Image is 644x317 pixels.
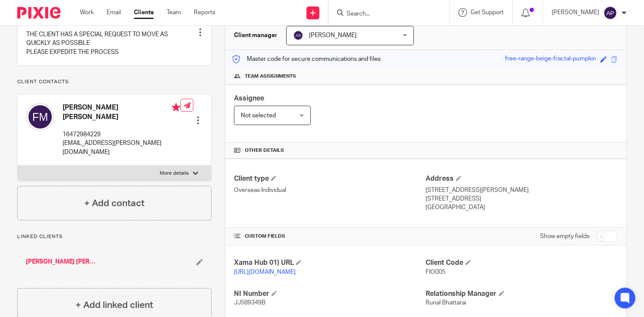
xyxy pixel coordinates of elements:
[505,54,596,64] div: free-range-beige-fractal-pumpkin
[63,139,180,157] p: [EMAIL_ADDRESS][PERSON_NAME][DOMAIN_NAME]
[603,6,617,20] img: svg%3E
[26,103,54,131] img: svg%3E
[245,73,296,80] span: Team assignments
[234,269,296,275] a: [URL][DOMAIN_NAME]
[76,298,153,312] h4: + Add linked client
[26,257,97,266] a: [PERSON_NAME] [PERSON_NAME]
[552,8,599,17] p: [PERSON_NAME]
[84,197,145,210] h4: + Add contact
[241,113,276,119] span: Not selected
[346,10,423,18] input: Search
[426,195,618,203] p: [STREET_ADDRESS]
[234,258,426,267] h4: Xama Hub 01) URL
[245,147,284,154] span: Other details
[234,95,264,102] span: Assignee
[540,232,590,241] label: Show empty fields
[63,130,180,139] p: 16472984229
[234,31,278,40] h3: Client manager
[17,78,212,85] p: Client contacts
[234,300,265,306] span: JJ589349B
[134,8,154,17] a: Clients
[234,186,426,195] p: Overseas Individual
[426,174,618,183] h4: Address
[426,269,446,275] span: FIO005
[107,8,121,17] a: Email
[232,55,381,63] p: Master code for secure communications and files
[470,9,504,16] span: Get Support
[426,300,467,306] span: Runal Bhattarai
[17,233,212,240] p: Linked clients
[426,289,618,298] h4: Relationship Manager
[172,103,180,112] i: Primary
[160,170,189,177] p: More details
[17,7,60,19] img: Pixie
[426,258,618,267] h4: Client Code
[80,8,94,17] a: Work
[63,103,180,122] h4: [PERSON_NAME] [PERSON_NAME]
[234,174,426,183] h4: Client type
[293,30,303,41] img: svg%3E
[426,186,618,195] p: [STREET_ADDRESS][PERSON_NAME]
[234,289,426,298] h4: NI Number
[167,8,181,17] a: Team
[309,32,357,38] span: [PERSON_NAME]
[426,203,618,212] p: [GEOGRAPHIC_DATA]
[194,8,215,17] a: Reports
[234,233,426,240] h4: CUSTOM FIELDS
